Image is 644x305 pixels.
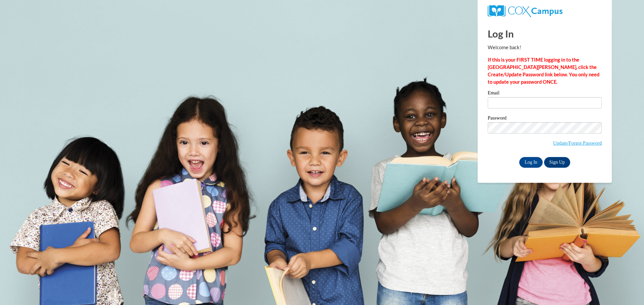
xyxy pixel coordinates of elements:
label: Email [488,90,602,97]
h1: Log In [488,27,602,41]
a: Sign Up [544,157,570,168]
input: Log In [519,157,543,168]
a: COX Campus [488,8,562,13]
a: Update/Forgot Password [553,140,602,146]
label: Password [488,116,602,122]
strong: If this is your FIRST TIME logging in to the [GEOGRAPHIC_DATA][PERSON_NAME], click the Create/Upd... [488,57,599,85]
p: Welcome back! [488,44,602,51]
img: COX Campus [488,5,562,17]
